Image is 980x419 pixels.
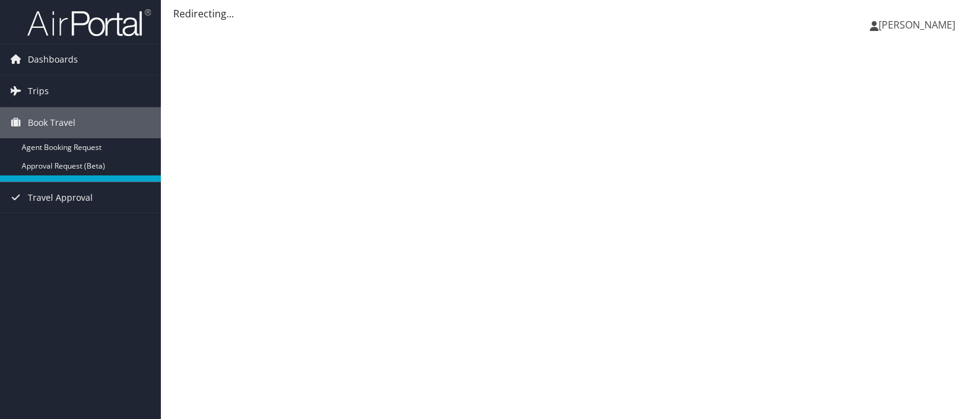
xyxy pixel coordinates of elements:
[28,44,78,75] span: Dashboards
[870,6,968,43] a: [PERSON_NAME]
[28,182,93,213] span: Travel Approval
[27,8,151,37] img: airportal-logo.png
[28,76,49,107] span: Trips
[879,18,955,32] span: [PERSON_NAME]
[28,107,75,138] span: Book Travel
[173,6,968,21] div: Redirecting...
